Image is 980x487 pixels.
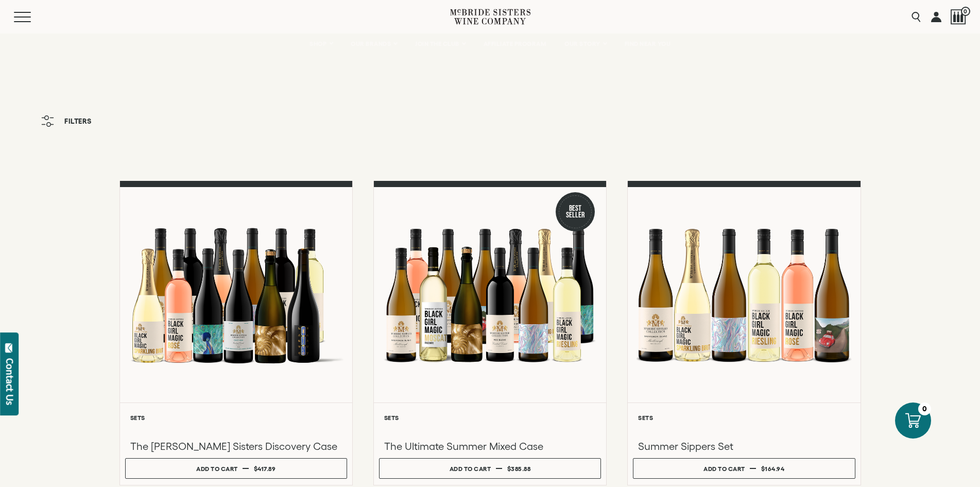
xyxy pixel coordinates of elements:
h6: Sets [130,414,342,421]
a: OUR BRANDS [344,33,403,54]
span: SHOP [310,40,327,47]
h3: The Ultimate Summer Mixed Case [384,440,596,453]
a: SHOP [303,33,339,54]
span: Filters [64,117,92,125]
a: McBride Sisters Full Set Sets The [PERSON_NAME] Sisters Discovery Case Add to cart $417.89 [119,181,353,485]
div: 0 [918,402,931,415]
a: AFFILIATE PROGRAM [477,33,553,54]
a: OUR STORY [558,33,613,54]
button: Add to cart $164.94 [633,458,855,479]
a: Summer Sippers Set Sets Summer Sippers Set Add to cart $164.94 [627,181,861,485]
h3: Summer Sippers Set [638,440,850,453]
span: $417.89 [254,465,276,472]
a: Best Seller The Ultimate Summer Mixed Case Sets The Ultimate Summer Mixed Case Add to cart $385.88 [373,181,607,485]
div: Add to cart [196,461,238,476]
span: 0 [961,7,970,16]
button: Add to cart $385.88 [379,458,601,479]
div: Contact Us [5,358,15,405]
div: Add to cart [703,461,745,476]
span: $385.88 [507,465,531,472]
h3: The [PERSON_NAME] Sisters Discovery Case [130,440,342,453]
span: FIND NEAR YOU [625,40,671,47]
span: AFFILIATE PROGRAM [484,40,546,47]
a: FIND NEAR YOU [618,33,678,54]
span: OUR STORY [564,40,600,47]
button: Add to cart $417.89 [125,458,347,479]
span: JOIN THE CLUB [415,40,459,47]
button: Mobile Menu Trigger [14,12,51,22]
span: OUR BRANDS [351,40,391,47]
div: Add to cart [450,461,491,476]
span: $164.94 [761,465,785,472]
h6: Sets [638,414,850,421]
h6: Sets [384,414,596,421]
a: JOIN THE CLUB [408,33,472,54]
button: Filters [36,110,97,132]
